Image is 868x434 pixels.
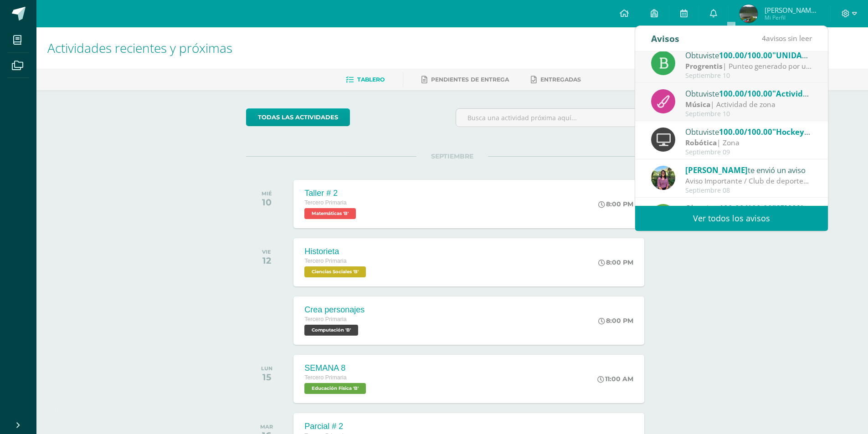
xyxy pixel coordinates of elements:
img: 50160636c8645c56db84f77601761a06.png [651,166,675,190]
span: 100.00/100.00 [719,127,772,137]
span: Entregadas [540,76,581,83]
div: 12 [262,255,271,266]
span: [PERSON_NAME] [685,165,748,175]
div: | Punteo generado por unidad individual [685,61,812,71]
span: 100.00/100.00 [719,50,772,61]
span: avisos sin leer [762,33,812,43]
div: Obtuviste en [685,87,812,99]
span: Tercero Primaria [304,374,346,381]
span: Matemáticas 'B' [304,208,356,219]
input: Busca una actividad próxima aquí... [456,109,658,127]
div: Parcial # 2 [304,422,358,431]
span: "UNIDAD 19" [772,50,822,61]
div: Obtuviste en [685,202,812,214]
span: Ciencias Sociales 'B' [304,266,366,277]
a: Pendientes de entrega [421,72,509,87]
div: | Actividad de zona [685,99,812,110]
span: [PERSON_NAME][DATE] [765,5,819,15]
div: MIÉ [262,190,272,197]
div: 8:00 PM [598,317,633,325]
div: te envió un aviso [685,164,812,176]
strong: Progrentis [685,61,723,71]
span: Tercero Primaria [304,316,346,322]
div: Obtuviste en [685,49,812,61]
span: Tercero Primaria [304,258,346,264]
div: LUN [261,365,272,372]
div: Septiembre 09 [685,148,812,156]
div: Crea personajes [304,305,365,315]
span: Mi Perfil [765,14,819,21]
span: Actividades recientes y próximas [47,39,232,56]
span: 100.00/100.00 [719,88,772,99]
strong: Música [685,99,710,109]
div: Septiembre 10 [685,110,812,118]
span: Educación Física 'B' [304,383,366,394]
div: 8:00 PM [598,200,633,208]
strong: Robótica [685,138,717,148]
span: Tercero Primaria [304,199,346,206]
div: Avisos [651,26,679,51]
div: Aviso Importante / Club de deportes : Estimados padres de familia: Deseo se encuentren bien, adju... [685,176,812,186]
div: Septiembre 08 [685,187,812,194]
span: "Hockey aéreo (teórico)" [772,127,866,137]
span: Pendientes de entrega [431,76,509,83]
div: Historieta [304,247,368,256]
div: 11:00 AM [597,375,633,383]
span: "SEMANA 6" [772,203,819,214]
span: 100.00/100.00 [719,203,772,214]
div: Septiembre 10 [685,72,812,80]
div: 15 [261,372,272,383]
div: | Zona [685,138,812,148]
span: Computación 'B' [304,325,358,336]
a: Entregadas [531,72,581,87]
a: Ver todos los avisos [635,206,828,231]
img: 710e41658fe762c1d087e8163ac3f805.png [740,5,758,23]
div: Obtuviste en [685,126,812,138]
div: SEMANA 8 [304,363,368,373]
div: 10 [262,197,272,208]
span: Tablero [357,76,385,83]
span: SEPTIEMBRE [416,152,488,160]
div: 8:00 PM [598,258,633,266]
div: MAR [260,424,273,430]
a: Tablero [346,72,385,87]
div: Taller # 2 [304,189,358,198]
a: todas las Actividades [246,108,350,126]
span: 4 [762,33,766,43]
div: VIE [262,249,271,255]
